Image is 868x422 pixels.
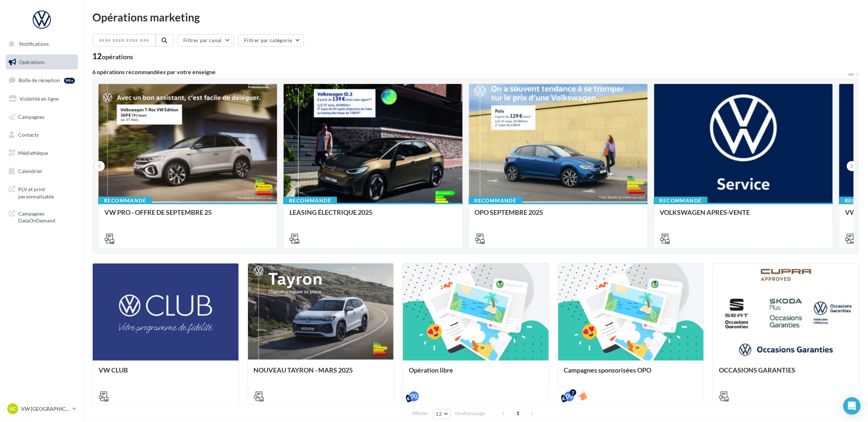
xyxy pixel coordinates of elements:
span: Notifications [19,41,49,47]
span: 1 [512,407,524,419]
div: VW CLUB [99,366,233,381]
div: 12 [92,52,133,60]
button: Filtrer par catégorie [238,34,304,47]
span: résultats/page [455,410,485,417]
div: VOLKSWAGEN APRES-VENTE [660,209,827,223]
span: VC [9,405,16,413]
div: Campagnes sponsorisées OPO [564,366,698,381]
a: Visibilité en ligne [4,91,79,106]
span: Médiathèque [18,150,48,156]
div: 6 opérations recommandées par votre enseigne [92,69,848,75]
a: VC VW [GEOGRAPHIC_DATA] [6,402,78,416]
div: VW PRO - OFFRE DE SEPTEMBRE 25 [104,209,271,223]
span: Opérations [19,59,44,65]
button: Filtrer par canal [177,34,234,47]
span: PLV et print personnalisable [18,184,75,200]
div: 2 [570,389,576,396]
div: NOUVEAU TAYRON - MARS 2025 [254,366,388,381]
div: 99+ [64,78,75,84]
a: Calendrier [4,164,79,179]
div: Recommandé [654,197,708,205]
div: LEASING ÉLECTRIQUE 2025 [289,209,456,223]
div: OCCASIONS GARANTIES [719,366,853,381]
a: Campagnes DataOnDemand [4,206,79,227]
div: OPO SEPTEMBRE 2025 [475,209,642,223]
span: 12 [436,411,442,417]
div: Opérations marketing [92,12,859,23]
button: Notifications [4,36,76,52]
span: Afficher [412,410,429,417]
a: Médiathèque [4,145,79,161]
span: Visibilité en ligne [20,96,59,102]
div: Recommandé [283,197,337,205]
a: Boîte de réception99+ [4,72,79,88]
a: Contacts [4,127,79,142]
span: Campagnes [18,113,44,120]
div: Recommandé [98,197,152,205]
span: Campagnes DataOnDemand [18,209,75,224]
a: PLV et print personnalisable [4,181,79,203]
a: Campagnes [4,109,79,125]
a: Opérations [4,55,79,70]
div: opérations [102,53,133,60]
button: 12 [433,409,451,419]
span: Contacts [18,132,39,138]
span: Boîte de réception [19,77,60,83]
div: Open Intercom Messenger [843,397,861,415]
span: Calendrier [18,168,43,174]
p: VW [GEOGRAPHIC_DATA] [21,405,69,413]
div: Recommandé [469,197,523,205]
div: Opération libre [409,366,543,381]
